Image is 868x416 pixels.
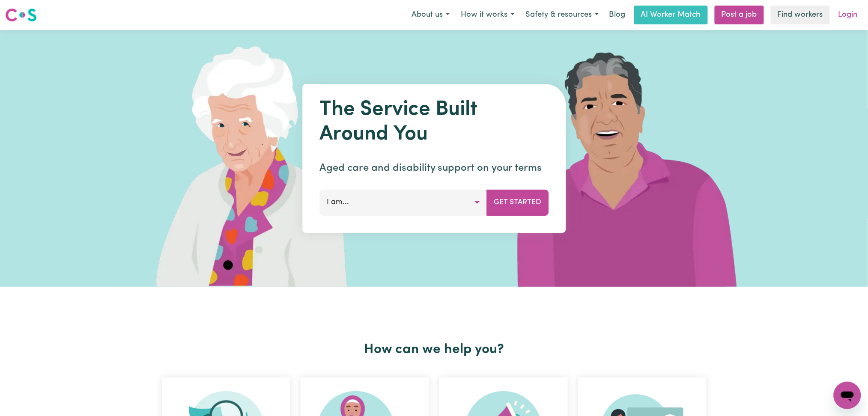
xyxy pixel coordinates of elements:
button: How it works [455,6,520,24]
button: About us [406,6,455,24]
a: Careseekers logo [5,5,37,25]
iframe: Button to launch messaging window [834,382,861,409]
p: Aged care and disability support on your terms [319,160,549,176]
button: Get Started [486,190,549,215]
h1: The Service Built Around You [319,98,549,147]
a: Blog [604,6,631,24]
a: Find workers [771,6,830,24]
img: Careseekers logo [5,7,37,23]
a: Login [833,6,863,24]
h2: How can we help you? [157,342,712,358]
button: Safety & resources [520,6,604,24]
button: I am... [319,190,487,215]
a: Post a job [715,6,764,24]
a: AI Worker Match [634,6,708,24]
